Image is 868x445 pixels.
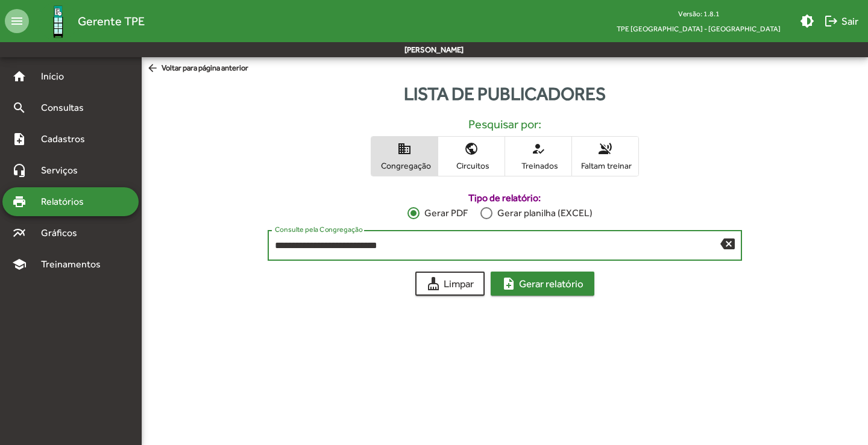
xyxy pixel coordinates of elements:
span: Consultas [34,101,99,115]
button: Circuitos [438,137,505,176]
button: Limpar [415,272,485,296]
span: Limpar [426,273,474,294]
mat-icon: school [12,257,27,272]
span: Circuitos [441,160,502,171]
button: Gerar relatório [491,272,594,296]
mat-icon: headset_mic [12,163,27,178]
mat-icon: how_to_reg [531,142,546,156]
a: Gerente TPE [29,2,145,41]
mat-icon: public [464,142,479,156]
span: Treinamentos [34,257,115,272]
div: Versão: 1.8.1 [607,6,790,21]
mat-icon: logout [824,14,838,28]
mat-icon: note_add [12,132,27,146]
mat-icon: search [12,101,27,115]
mat-icon: cleaning_services [426,276,441,291]
span: Cadastros [34,132,101,146]
span: Relatórios [34,194,99,209]
span: Gerar relatório [502,273,583,294]
mat-icon: multiline_chart [12,226,27,240]
label: Tipo de relatório: [268,191,742,205]
h5: Pesquisar por: [151,117,858,131]
span: Gráficos [34,226,93,240]
span: Voltar para página anterior [146,62,248,75]
mat-icon: home [12,69,27,84]
span: Serviços [34,163,94,178]
mat-icon: menu [5,9,29,33]
mat-icon: note_add [502,276,516,291]
span: Sair [824,10,858,32]
mat-icon: backspace [720,236,735,251]
span: Faltam treinar [575,160,635,171]
button: Sair [819,10,863,32]
span: Congregação [374,160,435,171]
div: Gerar PDF [420,206,468,220]
span: Treinados [508,160,568,171]
mat-icon: print [12,194,27,209]
div: Lista de publicadores [142,80,868,107]
button: Congregação [371,137,438,176]
span: Início [34,69,81,84]
button: Treinados [505,137,571,176]
div: Gerar planilha (EXCEL) [492,206,593,220]
button: Faltam treinar [572,137,638,176]
mat-icon: arrow_back [146,62,162,75]
mat-icon: brightness_medium [800,14,814,28]
mat-icon: domain [397,142,412,156]
img: Logo [39,2,78,41]
mat-icon: voice_over_off [598,142,612,156]
span: TPE [GEOGRAPHIC_DATA] - [GEOGRAPHIC_DATA] [607,21,790,36]
span: Gerente TPE [78,11,145,31]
